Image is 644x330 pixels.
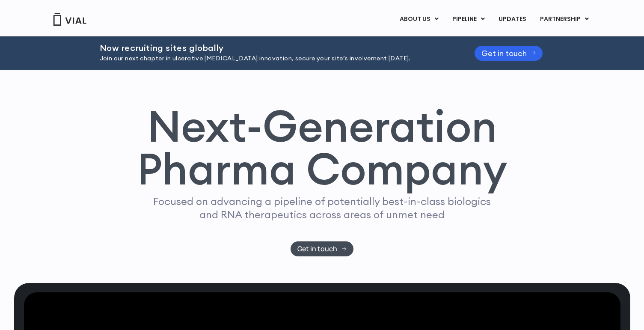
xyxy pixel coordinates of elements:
p: Join our next chapter in ulcerative [MEDICAL_DATA] innovation, secure your site’s involvement [DA... [100,54,453,63]
a: Get in touch [291,241,353,256]
a: UPDATES [492,12,533,27]
a: PARTNERSHIPMenu Toggle [533,12,596,27]
a: ABOUT USMenu Toggle [393,12,445,27]
p: Focused on advancing a pipeline of potentially best-in-class biologics and RNA therapeutics acros... [150,195,495,221]
a: Get in touch [475,46,543,61]
h2: Now recruiting sites globally [100,43,453,53]
a: PIPELINEMenu Toggle [445,12,491,27]
span: Get in touch [481,50,527,56]
h1: Next-Generation Pharma Company [137,104,507,191]
span: Get in touch [297,246,337,252]
img: Vial Logo [53,13,87,26]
